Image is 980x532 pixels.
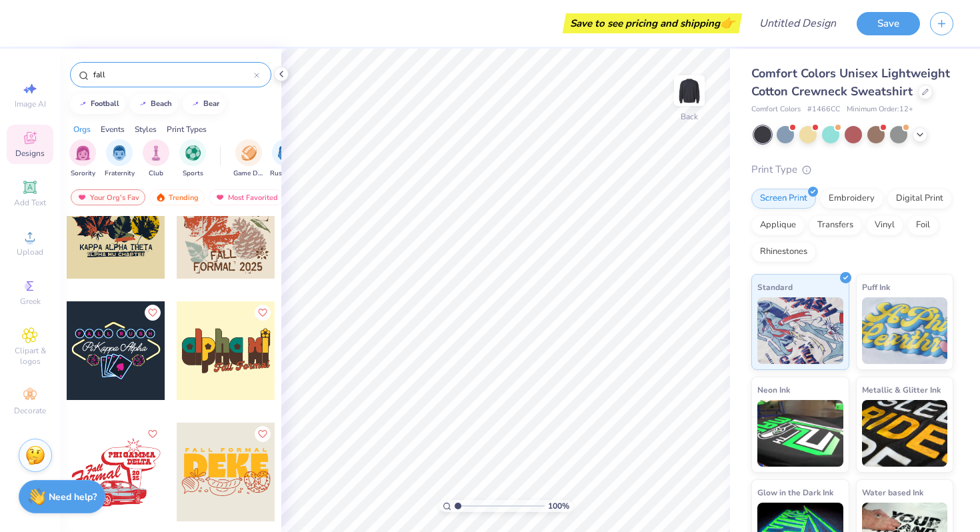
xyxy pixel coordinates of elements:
[820,189,883,209] div: Embroidery
[167,123,207,135] div: Print Types
[73,123,91,135] div: Orgs
[233,139,264,179] button: filter button
[71,169,95,179] span: Sorority
[71,189,145,205] div: Your Org's Fav
[49,491,97,503] strong: Need help?
[145,305,161,321] button: Like
[757,400,843,467] img: Neon Ink
[143,139,169,179] div: filter for Club
[907,215,939,235] div: Foil
[862,400,948,467] img: Metallic & Glitter Ink
[233,139,264,179] div: filter for Game Day
[14,405,46,416] span: Decorate
[17,247,43,257] span: Upload
[75,145,91,161] img: Sorority Image
[270,139,301,179] div: filter for Rush & Bid
[278,145,293,161] img: Rush & Bid Image
[807,104,840,115] span: # 1466CC
[105,139,135,179] div: filter for Fraternity
[69,139,96,179] div: filter for Sorority
[7,345,53,367] span: Clipart & logos
[149,169,163,179] span: Club
[215,193,225,202] img: most_fav.gif
[866,215,903,235] div: Vinyl
[183,94,225,114] button: bear
[105,169,135,179] span: Fraternity
[233,169,264,179] span: Game Day
[751,162,953,177] div: Print Type
[15,99,46,109] span: Image AI
[270,139,301,179] button: filter button
[130,94,178,114] button: beach
[69,139,96,179] button: filter button
[751,215,805,235] div: Applique
[757,280,793,294] span: Standard
[757,383,790,397] span: Neon Ink
[179,139,206,179] div: filter for Sports
[255,426,271,442] button: Like
[751,65,950,99] span: Comfort Colors Unisex Lightweight Cotton Crewneck Sweatshirt
[92,68,254,81] input: Try "Alpha"
[270,169,301,179] span: Rush & Bid
[151,100,172,107] div: beach
[209,189,284,205] div: Most Favorited
[862,383,941,397] span: Metallic & Glitter Ink
[77,193,87,202] img: most_fav.gif
[757,297,843,364] img: Standard
[190,100,201,108] img: trend_line.gif
[20,296,41,307] span: Greek
[77,100,88,108] img: trend_line.gif
[135,123,157,135] div: Styles
[751,104,801,115] span: Comfort Colors
[149,145,163,161] img: Club Image
[751,189,816,209] div: Screen Print
[749,10,847,37] input: Untitled Design
[241,145,257,161] img: Game Day Image
[809,215,862,235] div: Transfers
[183,169,203,179] span: Sports
[91,100,119,107] div: football
[179,139,206,179] button: filter button
[105,139,135,179] button: filter button
[862,280,890,294] span: Puff Ink
[15,148,45,159] span: Designs
[185,145,201,161] img: Sports Image
[70,94,125,114] button: football
[149,189,205,205] div: Trending
[847,104,913,115] span: Minimum Order: 12 +
[101,123,125,135] div: Events
[203,100,219,107] div: bear
[548,500,569,512] span: 100 %
[255,305,271,321] button: Like
[751,242,816,262] div: Rhinestones
[757,485,833,499] span: Glow in the Dark Ink
[862,297,948,364] img: Puff Ink
[566,13,739,33] div: Save to see pricing and shipping
[137,100,148,108] img: trend_line.gif
[143,139,169,179] button: filter button
[145,426,161,442] button: Like
[676,77,703,104] img: Back
[887,189,952,209] div: Digital Print
[857,12,920,35] button: Save
[155,193,166,202] img: trending.gif
[14,197,46,208] span: Add Text
[112,145,127,161] img: Fraternity Image
[862,485,923,499] span: Water based Ink
[681,111,698,123] div: Back
[720,15,735,31] span: 👉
